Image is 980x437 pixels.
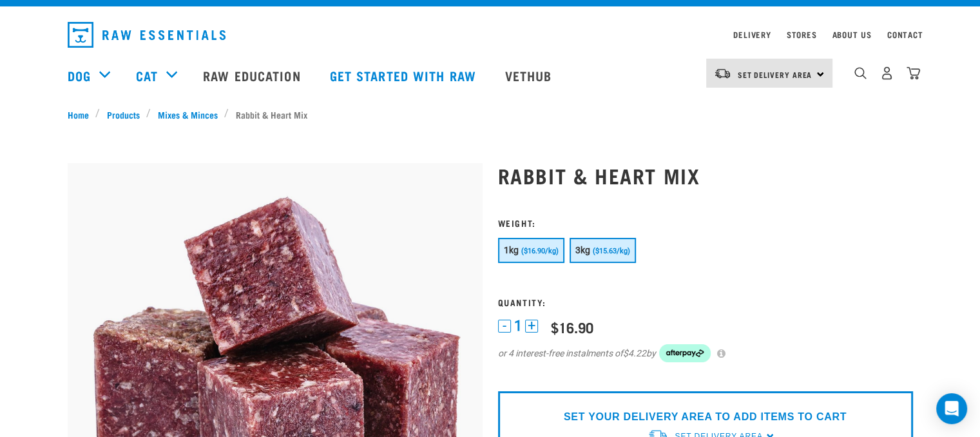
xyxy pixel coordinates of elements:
[623,347,646,360] span: $4.22
[907,66,920,80] img: home-icon@2x.png
[57,17,923,53] nav: dropdown navigation
[854,67,867,79] img: home-icon-1@2x.png
[787,32,817,37] a: Stores
[525,320,538,333] button: +
[570,238,636,263] button: 3kg ($15.63/kg)
[492,50,568,101] a: Vethub
[575,245,591,255] span: 3kg
[514,319,522,333] span: 1
[498,344,913,362] div: or 4 interest-free instalments of by
[936,393,967,424] div: Open Intercom Messenger
[498,297,913,307] h3: Quantity:
[564,409,847,425] p: SET YOUR DELIVERY AREA TO ADD ITEMS TO CART
[68,22,226,48] img: Raw Essentials Logo
[68,108,96,121] a: Home
[733,32,771,37] a: Delivery
[498,320,511,333] button: -
[659,344,711,362] img: Afterpay
[504,245,519,255] span: 1kg
[714,68,731,79] img: van-moving.png
[521,247,559,255] span: ($16.90/kg)
[190,50,316,101] a: Raw Education
[498,164,913,187] h1: Rabbit & Heart Mix
[68,66,91,85] a: Dog
[738,72,812,77] span: Set Delivery Area
[887,32,923,37] a: Contact
[593,247,630,255] span: ($15.63/kg)
[498,238,564,263] button: 1kg ($16.90/kg)
[136,66,158,85] a: Cat
[151,108,224,121] a: Mixes & Minces
[832,32,871,37] a: About Us
[68,108,913,121] nav: breadcrumbs
[880,66,894,80] img: user.png
[498,218,913,228] h3: Weight:
[551,319,593,335] div: $16.90
[100,108,146,121] a: Products
[317,50,492,101] a: Get started with Raw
